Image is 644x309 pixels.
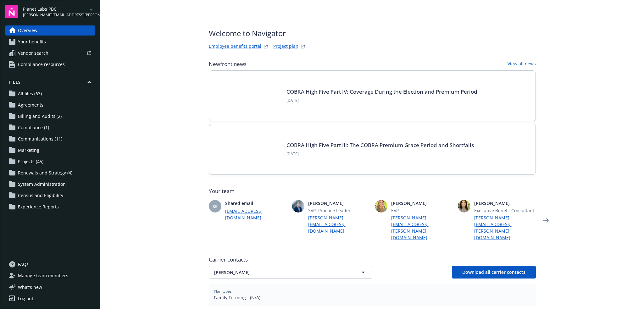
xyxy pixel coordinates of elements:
a: Billing and Audits (2) [5,111,95,121]
a: Vendor search [5,48,95,58]
span: [DATE] [286,151,474,157]
a: Renewals and Strategy (4) [5,168,95,178]
button: Download all carrier contacts [452,266,536,279]
a: arrowDropDown [87,6,95,13]
a: Overview [5,25,95,36]
a: striveWebsite [262,43,269,50]
img: BLOG-Card Image - Compliance - COBRA High Five Pt 3 - 09-03-25.jpg [219,134,279,164]
a: Employee benefits portal [209,43,261,50]
a: Project plan [273,43,298,50]
span: Projects (45) [18,157,43,167]
a: Marketing [5,145,95,155]
a: Next [541,215,551,225]
span: [DATE] [286,98,477,103]
div: Log out [18,294,33,304]
span: [PERSON_NAME][EMAIL_ADDRESS][PERSON_NAME][DOMAIN_NAME] [23,12,87,18]
span: Renewals and Strategy (4) [18,168,72,178]
span: Overview [18,25,37,36]
span: [PERSON_NAME] [308,200,370,207]
img: BLOG-Card Image - Compliance - COBRA High Five Pt 4 - 09-04-25.jpg [219,81,279,111]
a: Census and Eligibility [5,190,95,201]
span: Welcome to Navigator [209,28,307,39]
span: SVP, Practice Leader [308,207,370,214]
span: Plan types [214,289,531,294]
a: FAQs [5,259,95,269]
a: Your benefits [5,37,95,47]
span: Executive Benefit Consultant [474,207,536,214]
span: Agreements [18,100,43,110]
button: What's new [5,284,52,290]
span: Your benefits [18,37,46,47]
span: [PERSON_NAME] [391,200,453,207]
span: Compliance resources [18,59,65,69]
span: All files (63) [18,89,42,99]
span: System Administration [18,179,66,189]
img: photo [292,200,304,212]
a: COBRA High Five Part III: The COBRA Premium Grace Period and Shortfalls [286,141,474,149]
button: Planet Labs PBC[PERSON_NAME][EMAIL_ADDRESS][PERSON_NAME][DOMAIN_NAME]arrowDropDown [23,5,95,18]
a: Communications (11) [5,134,95,144]
a: System Administration [5,179,95,189]
a: [PERSON_NAME][EMAIL_ADDRESS][PERSON_NAME][DOMAIN_NAME] [474,214,536,241]
span: Your team [209,187,536,195]
button: Files [5,80,95,87]
a: COBRA High Five Part IV: Coverage During the Election and Premium Period [286,88,477,95]
a: Agreements [5,100,95,110]
span: Family Forming - (N/A) [214,294,531,301]
a: Experience Reports [5,202,95,212]
span: [PERSON_NAME] [474,200,536,207]
span: Experience Reports [18,202,59,212]
span: Planet Labs PBC [23,6,87,12]
span: Download all carrier contacts [462,269,525,275]
span: Census and Eligibility [18,190,63,201]
span: [PERSON_NAME] [214,269,345,276]
span: Billing and Audits (2) [18,111,62,121]
span: Newfront news [209,60,247,68]
button: [PERSON_NAME] [209,266,372,279]
img: photo [458,200,470,212]
img: navigator-logo.svg [5,5,18,18]
a: [PERSON_NAME][EMAIL_ADDRESS][DOMAIN_NAME] [308,214,370,234]
a: All files (63) [5,89,95,99]
span: What ' s new [18,284,42,290]
a: View all news [508,60,536,68]
span: Communications (11) [18,134,62,144]
a: [PERSON_NAME][EMAIL_ADDRESS][PERSON_NAME][DOMAIN_NAME] [391,214,453,241]
span: FAQs [18,259,29,269]
a: projectPlanWebsite [299,43,307,50]
a: Compliance (1) [5,123,95,133]
a: Projects (45) [5,157,95,167]
a: Manage team members [5,271,95,281]
a: [EMAIL_ADDRESS][DOMAIN_NAME] [225,208,287,221]
span: Vendor search [18,48,48,58]
a: Compliance resources [5,59,95,69]
span: Manage team members [18,271,68,281]
span: SE [213,203,218,210]
span: Shared email [225,200,287,207]
span: EVP [391,207,453,214]
span: Marketing [18,145,39,155]
span: Carrier contacts [209,256,536,263]
span: Compliance (1) [18,123,49,133]
img: photo [375,200,387,212]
